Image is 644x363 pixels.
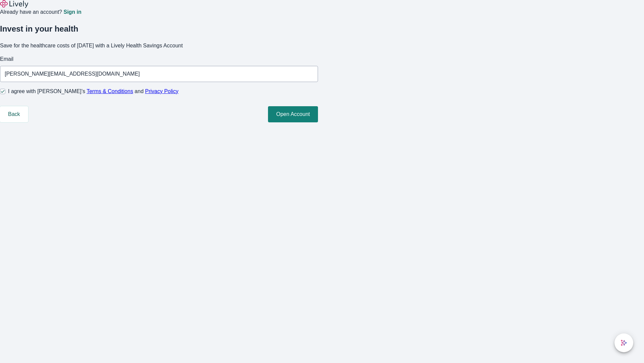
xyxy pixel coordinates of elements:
button: Open Account [268,106,318,122]
svg: Lively AI Assistant [621,339,627,346]
a: Terms & Conditions [87,88,133,94]
span: I agree with [PERSON_NAME]’s and [8,87,178,95]
button: chat [614,333,633,352]
a: Privacy Policy [145,88,179,94]
a: Sign in [63,9,81,15]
